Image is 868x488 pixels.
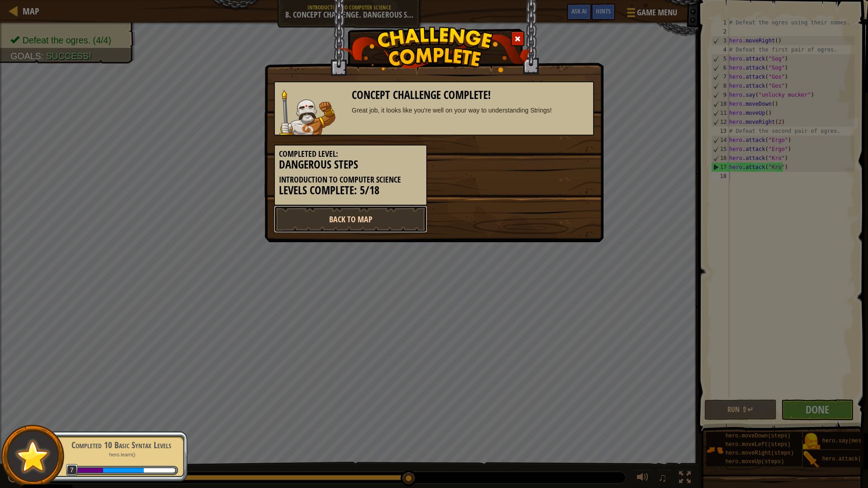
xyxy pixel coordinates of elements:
[279,184,422,197] h3: Levels Complete: 5/18
[12,436,53,476] img: default.png
[279,159,422,171] h3: Dangerous Steps
[66,464,78,476] span: 7
[274,206,427,233] a: Back to Map
[279,175,422,184] h5: Introduction to Computer Science
[352,106,589,115] div: Great job, it looks like you're well on your way to understanding Strings!
[64,451,178,458] p: hero.learn()
[144,468,175,473] div: 23 XP until level 8
[337,27,531,72] img: challenge_complete.png
[279,90,335,135] img: goliath.png
[352,89,589,101] h3: Concept Challenge Complete!
[64,439,178,451] div: Completed 10 Basic Syntax Levels
[103,468,144,473] div: 30 XP earned
[279,150,422,159] h5: Completed Level:
[76,468,103,473] div: 283 XP in total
